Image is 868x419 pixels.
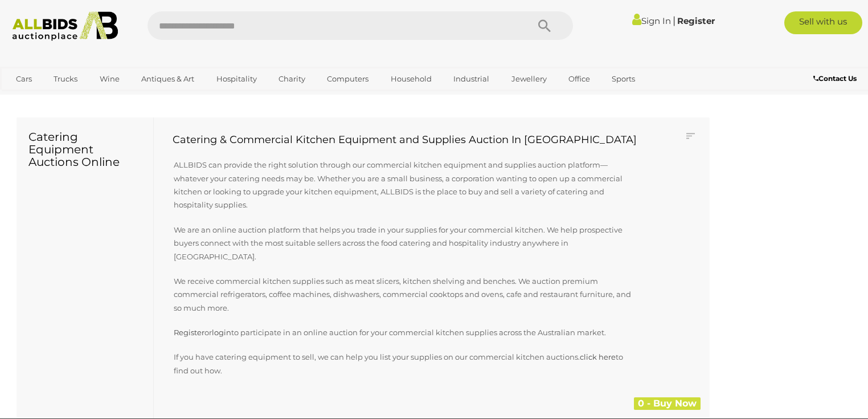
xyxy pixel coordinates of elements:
a: Antiques & Art [134,70,202,88]
a: Sports [604,70,642,88]
a: Cars [9,70,39,88]
img: Allbids.com.au [6,11,124,41]
p: ALLBIDS can provide the right solution through our commercial kitchen equipment and supplies auct... [162,147,647,212]
a: Trucks [46,70,85,88]
a: Register [174,328,204,337]
a: Office [561,70,597,88]
a: Charity [271,70,313,88]
div: 0 - Buy Now [634,397,701,410]
a: Hospitality [209,70,264,88]
a: Wine [92,70,127,88]
span: | [673,14,675,27]
a: Sell with us [784,11,862,34]
button: Search [516,11,573,40]
p: or to participate in an online auction for your commercial kitchen supplies across the Australian... [162,326,647,339]
p: If you have catering equipment to sell, we can help you list your supplies on our commercial kitc... [162,351,647,377]
a: Register [677,15,715,26]
a: [GEOGRAPHIC_DATA] [9,88,104,107]
a: Computers [320,70,376,88]
a: login [212,328,231,337]
a: Sign In [632,15,671,26]
a: Jewellery [504,70,554,88]
a: click here [580,352,616,361]
a: Contact Us [813,72,859,85]
a: Household [383,70,439,88]
p: We are an online auction platform that helps you trade in your supplies for your commercial kitch... [162,223,647,263]
a: Industrial [446,70,497,88]
p: We receive commercial kitchen supplies such as meat slicers, kitchen shelving and benches. We auc... [162,275,647,315]
b: Contact Us [813,74,857,83]
h2: Catering & Commercial Kitchen Equipment and Supplies Auction In [GEOGRAPHIC_DATA] [162,135,647,146]
h1: Catering Equipment Auctions Online [28,131,142,168]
